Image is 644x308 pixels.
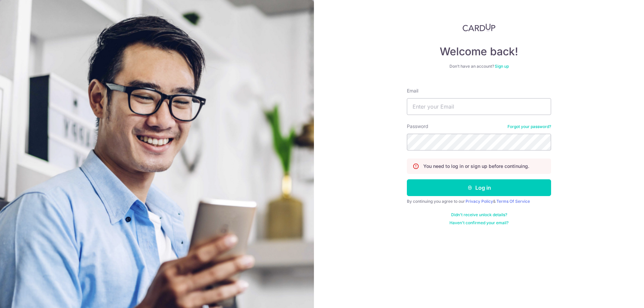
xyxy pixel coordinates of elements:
[495,64,509,69] a: Sign up
[451,212,507,218] a: Didn't receive unlock details?
[407,179,551,196] button: Log in
[466,199,493,204] a: Privacy Policy
[507,124,551,129] a: Forgot your password?
[496,199,530,204] a: Terms Of Service
[407,199,551,204] div: By continuing you agree to our &
[407,45,551,58] h4: Welcome back!
[407,123,428,130] label: Password
[449,220,508,226] a: Haven't confirmed your email?
[407,87,418,94] label: Email
[463,23,495,32] img: CardUp Logo
[407,98,551,115] input: Enter your Email
[407,64,551,69] div: Don’t have an account?
[423,163,529,170] p: You need to log in or sign up before continuing.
